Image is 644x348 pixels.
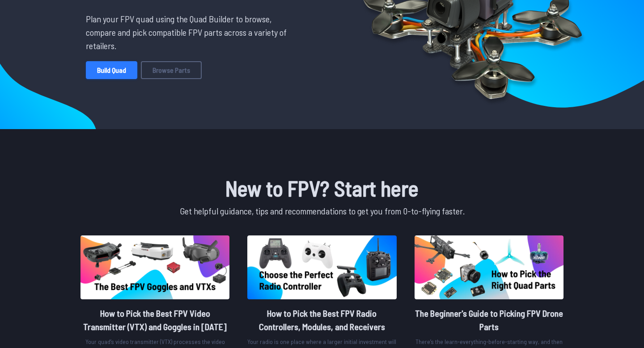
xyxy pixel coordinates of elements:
p: Plan your FPV quad using the Quad Builder to browse, compare and pick compatible FPV parts across... [86,12,293,52]
a: Browse Parts [141,61,202,79]
h2: How to Pick the Best FPV Video Transmitter (VTX) and Goggles in [DATE] [80,306,229,333]
p: Get helpful guidance, tips and recommendations to get you from 0-to-flying faster. [79,204,565,218]
h2: How to Pick the Best FPV Radio Controllers, Modules, and Receivers [247,306,396,333]
img: image of post [80,235,229,299]
h1: New to FPV? Start here [79,172,565,204]
a: Build Quad [86,61,137,79]
img: image of post [247,235,396,299]
h2: The Beginner's Guide to Picking FPV Drone Parts [415,306,563,333]
img: image of post [415,235,563,299]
